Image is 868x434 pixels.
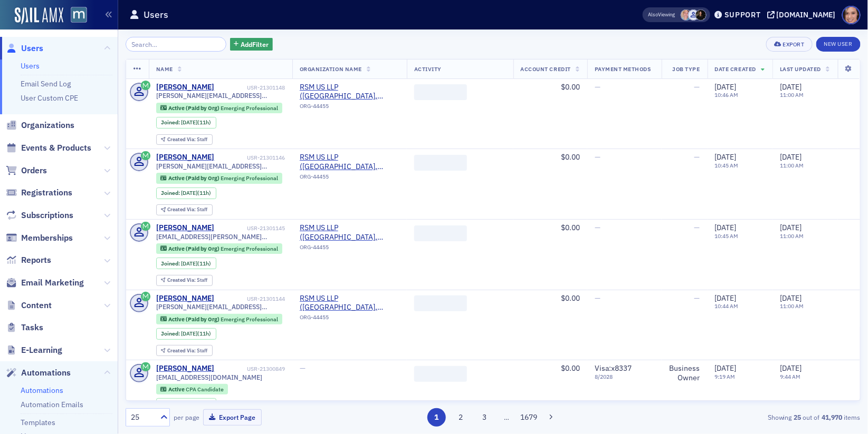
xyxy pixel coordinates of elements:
div: Created Via: Staff [156,204,213,215]
span: Active (Paid by Org) [168,315,221,323]
button: AddFilter [230,38,273,51]
span: Account Credit [521,65,571,73]
a: View Homepage [63,7,87,25]
span: Visa : x8337 [595,363,632,373]
span: Active (Paid by Org) [168,104,221,112]
span: [DATE] [181,330,197,337]
input: Search… [126,37,226,52]
span: Date Created [715,65,756,73]
label: per page [174,412,199,422]
span: [DATE] [715,293,737,303]
span: [DATE] [780,223,802,232]
time: 11:00 AM [780,232,804,240]
button: 2 [452,408,470,427]
div: ORG-44455 [300,103,399,113]
div: Active (Paid by Org): Active (Paid by Org): Emerging Professional [156,173,283,183]
div: Active (Paid by Org): Active (Paid by Org): Emerging Professional [156,314,283,324]
time: 9:19 AM [715,373,736,380]
span: Joined : [161,260,181,267]
div: Export [783,42,805,47]
div: (11h) [181,260,211,267]
div: ORG-44455 [300,173,399,184]
div: Also [648,11,659,18]
div: Staff [167,348,207,354]
span: [PERSON_NAME][EMAIL_ADDRESS][PERSON_NAME][DOMAIN_NAME] [156,303,285,311]
div: Active (Paid by Org): Active (Paid by Org): Emerging Professional [156,103,283,113]
div: Joined: 2025-09-09 00:00:00 [156,398,216,410]
time: 9:44 AM [780,373,800,380]
span: Email Marketing [21,277,84,289]
button: Export Page [203,409,262,426]
a: Templates [21,418,55,427]
span: ‌ [414,225,467,241]
div: Staff [167,137,207,143]
time: 11:00 AM [780,302,804,310]
div: 25 [131,412,154,423]
span: Add Filter [241,40,269,49]
div: Joined: 2025-09-09 00:00:00 [156,117,216,129]
span: [DATE] [715,82,737,92]
span: $0.00 [561,82,580,92]
div: ORG-44455 [300,314,399,324]
span: — [694,293,700,303]
div: Active: Active: CPA Candidate [156,384,228,394]
div: Staff [167,278,207,283]
span: CPA Candidate [186,386,224,393]
span: $0.00 [561,363,580,373]
span: Created Via : [167,277,197,283]
span: Created Via : [167,347,197,354]
time: 10:45 AM [715,232,739,240]
span: Dee Sullivan [681,9,692,21]
div: Showing out of items [623,412,861,422]
span: — [595,82,600,92]
a: Organizations [6,120,74,131]
div: (11h) [181,190,211,196]
a: RSM US LLP ([GEOGRAPHIC_DATA], [GEOGRAPHIC_DATA]) [300,83,399,101]
a: Reports [6,254,51,266]
a: [PERSON_NAME] [156,153,215,162]
span: $0.00 [561,293,580,303]
span: Emerging Professional [221,174,278,182]
a: Memberships [6,232,73,244]
div: [PERSON_NAME] [156,294,215,303]
time: 10:44 AM [715,302,739,310]
a: Tasks [6,322,43,333]
span: Viewing [648,11,675,18]
button: 1679 [520,408,538,427]
div: Active (Paid by Org): Active (Paid by Org): Emerging Professional [156,243,283,254]
span: Payment Methods [595,65,651,73]
span: RSM US LLP (Baltimore, MD) [300,294,399,312]
a: Automations [21,386,63,395]
span: Automations [21,367,71,379]
div: Joined: 2025-09-09 00:00:00 [156,258,216,269]
span: Active [168,386,186,393]
img: SailAMX [71,7,87,23]
span: $0.00 [561,223,580,232]
strong: 41,970 [820,412,844,422]
span: Profile [842,6,861,24]
a: Content [6,300,52,311]
button: [DOMAIN_NAME] [767,11,840,18]
div: Created Via: Staff [156,134,213,145]
button: Export [766,37,812,52]
div: Staff [167,207,207,213]
a: Active CPA Candidate [160,386,223,393]
span: Tasks [21,322,43,333]
div: Joined: 2025-09-09 00:00:00 [156,328,216,340]
a: SailAMX [15,7,63,24]
a: User Custom CPE [21,93,78,103]
span: Joined : [161,119,181,126]
span: Job Type [673,65,700,73]
span: — [300,363,306,373]
div: [PERSON_NAME] [156,83,215,92]
h1: Users [144,8,168,21]
div: USR-21301145 [216,225,285,232]
a: Orders [6,165,47,176]
a: RSM US LLP ([GEOGRAPHIC_DATA], [GEOGRAPHIC_DATA]) [300,294,399,312]
span: Created Via : [167,136,197,143]
span: [DATE] [715,363,737,373]
a: Active (Paid by Org) Emerging Professional [160,315,278,322]
a: Email Send Log [21,79,71,88]
span: ‌ [414,84,467,100]
span: Justin Chase [688,9,699,21]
